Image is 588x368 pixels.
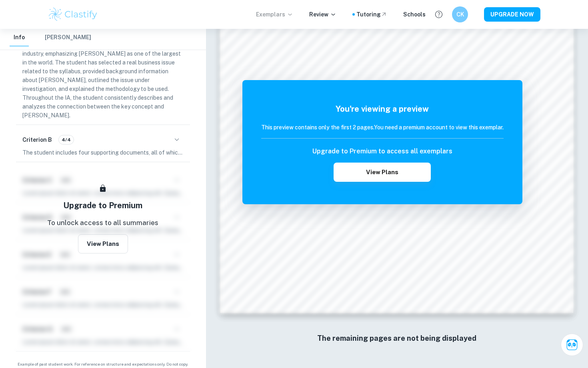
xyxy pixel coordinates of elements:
h6: Criterion B [22,135,52,144]
h6: This preview contains only the first 2 pages. You need a premium account to view this exemplar. [261,123,504,132]
button: Ask Clai [561,334,583,356]
a: Schools [403,10,426,19]
p: The student includes four supporting documents, all of which were published a maximum of three ye... [22,148,184,157]
button: [PERSON_NAME] [45,29,91,46]
a: Tutoring [356,10,387,19]
h6: Upgrade to Premium to access all exemplars [312,147,452,156]
p: Review [309,10,336,19]
span: Example of past student work. For reference on structure and expectations only. Do not copy. [10,361,196,367]
p: To unlock access to all summaries [47,218,158,228]
button: Help and Feedback [432,8,446,21]
img: Clastify logo [48,6,98,22]
h6: The remaining pages are not being displayed [236,333,557,344]
button: CK [452,6,468,22]
h6: CK [456,10,465,19]
button: UPGRADE NOW [484,7,540,22]
button: View Plans [334,163,430,182]
h5: You're viewing a preview [261,103,504,115]
button: Info [10,29,29,46]
p: Exemplars [256,10,293,19]
button: View Plans [78,234,128,253]
h5: Upgrade to Premium [63,199,142,211]
span: 4/4 [59,136,74,143]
